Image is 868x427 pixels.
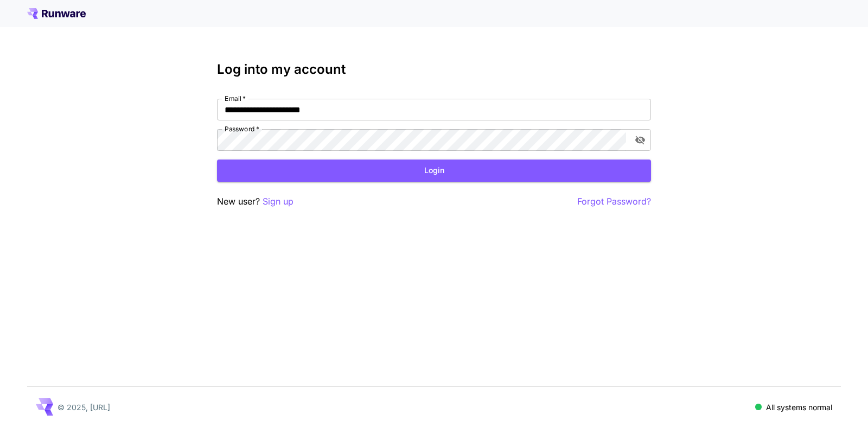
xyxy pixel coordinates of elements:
label: Password [225,124,259,133]
p: © 2025, [URL] [58,401,110,413]
p: New user? [217,195,293,208]
button: Forgot Password? [577,195,651,208]
button: toggle password visibility [630,130,650,150]
button: Login [217,160,651,182]
p: All systems normal [766,401,832,413]
label: Email [225,94,246,103]
button: Sign up [263,195,293,208]
h3: Log into my account [217,62,651,77]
